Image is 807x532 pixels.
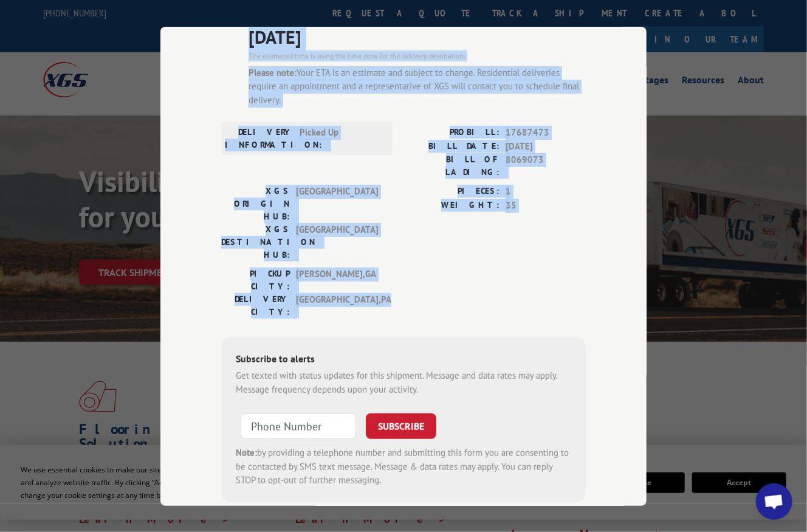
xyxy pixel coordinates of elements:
label: XGS DESTINATION HUB: [221,223,290,261]
span: 1 [506,185,586,199]
label: PICKUP CITY: [221,268,290,293]
label: DELIVERY INFORMATION: [225,126,294,151]
label: XGS ORIGIN HUB: [221,185,290,223]
span: [GEOGRAPHIC_DATA] [296,185,378,223]
label: PIECES: [403,185,500,199]
span: [DATE] [249,22,586,50]
strong: Please note: [249,66,297,78]
input: Phone Number [241,413,356,439]
span: [DATE] [506,139,586,153]
div: Your ETA is an estimate and subject to change. Residential deliveries require an appointment and ... [249,66,586,107]
button: SUBSCRIBE [366,413,436,439]
span: [GEOGRAPHIC_DATA] [296,223,378,261]
span: 8069073 [506,153,586,179]
span: [PERSON_NAME] , GA [296,268,378,293]
label: WEIGHT: [403,198,500,212]
span: [GEOGRAPHIC_DATA] , PA [296,293,378,319]
div: by providing a telephone number and submitting this form you are consenting to be contacted by SM... [236,446,571,488]
div: Get texted with status updates for this shipment. Message and data rates may apply. Message frequ... [236,369,571,396]
div: Subscribe to alerts [236,351,571,369]
label: BILL DATE: [403,139,500,153]
label: DELIVERY CITY: [221,293,290,319]
label: PROBILL: [403,126,500,140]
label: BILL OF LADING: [403,153,500,179]
span: 17687473 [506,126,586,140]
strong: Note: [236,447,257,458]
div: The estimated time is using the time zone for the delivery destination. [249,50,586,61]
div: Open chat [756,483,792,520]
span: Picked Up [300,126,382,151]
span: 35 [506,198,586,212]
